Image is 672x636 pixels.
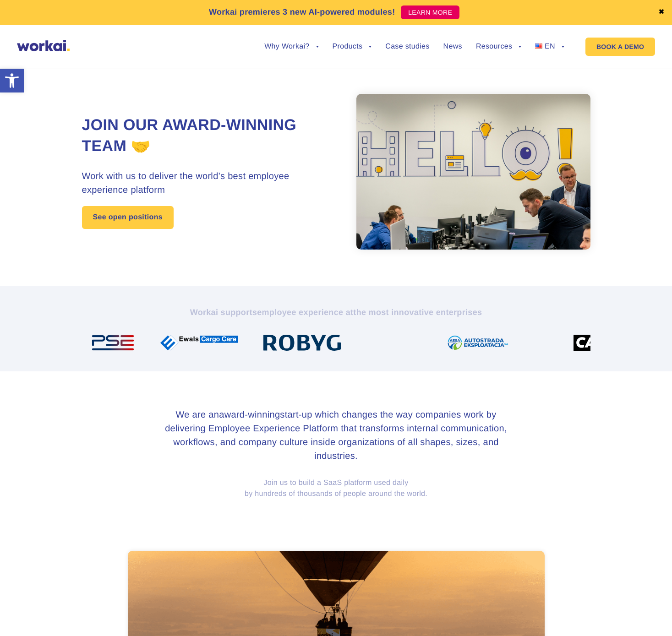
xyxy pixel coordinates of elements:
a: LEARN MORE [401,5,459,19]
span: EN [545,43,555,50]
a: See open positions [82,206,174,229]
h3: We are an start-up which changes the way companies work by delivering Employee Experience Platfor... [164,408,508,463]
a: Resources [476,43,521,50]
i: award-winning [219,410,280,420]
a: Products [333,43,372,50]
a: BOOK A DEMO [585,38,655,56]
a: Case studies [385,43,429,50]
p: Join us to build a SaaS platform used daily by hundreds of thousands of people around the world. [82,478,590,500]
a: Why Workai? [264,43,318,50]
i: employee experience at [257,308,353,317]
h2: Workai supports the most innovative enterprises [82,307,590,318]
h3: Work with us to deliver the world’s best employee experience platform [82,169,336,197]
a: News [443,43,462,50]
a: ✖ [658,9,665,16]
h1: Join our award-winning team 🤝 [82,115,336,157]
p: Workai premieres 3 new AI-powered modules! [209,6,395,18]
